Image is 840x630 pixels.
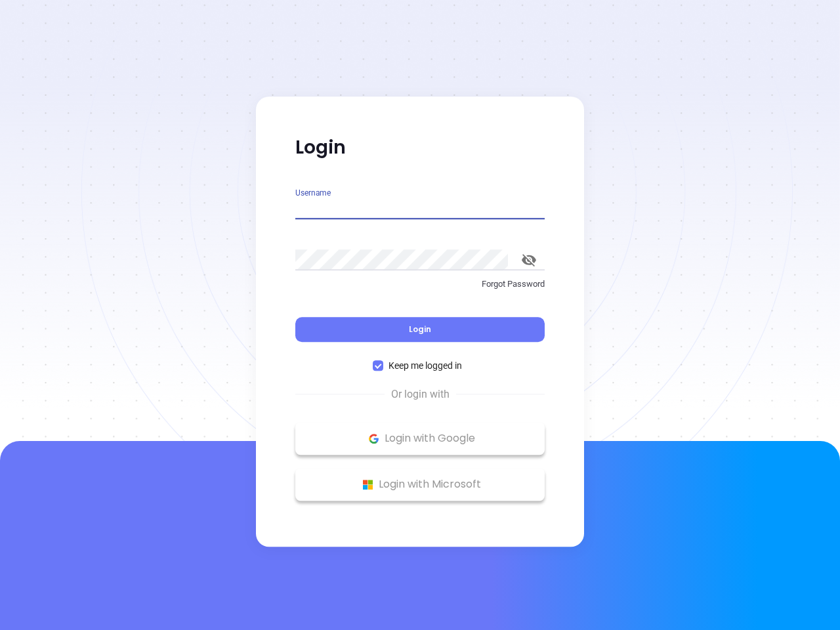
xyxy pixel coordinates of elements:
[295,317,545,342] button: Login
[366,430,382,447] img: Google Logo
[513,244,545,276] button: toggle password visibility
[409,324,431,335] span: Login
[295,468,545,501] button: Microsoft Logo Login with Microsoft
[295,189,331,197] label: Username
[295,278,545,291] p: Forgot Password
[360,476,376,493] img: Microsoft Logo
[302,429,538,448] p: Login with Google
[383,358,467,373] span: Keep me logged in
[385,387,456,402] span: Or login with
[295,136,545,159] p: Login
[295,422,545,455] button: Google Logo Login with Google
[302,474,538,494] p: Login with Microsoft
[295,278,545,301] a: Forgot Password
